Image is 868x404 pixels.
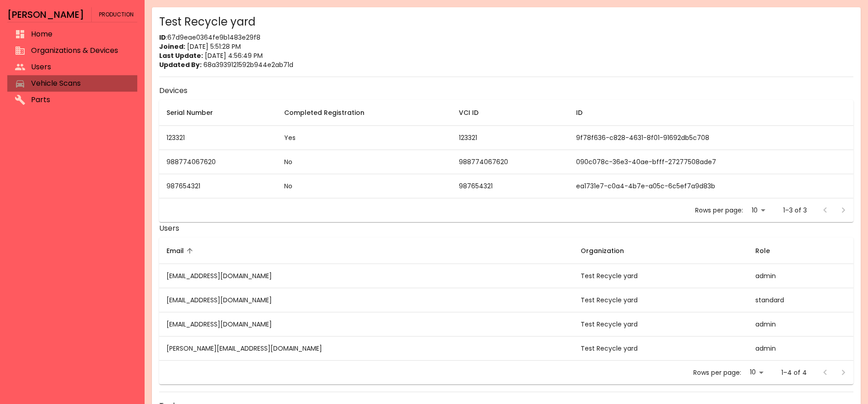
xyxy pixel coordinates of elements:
[159,312,573,336] td: [EMAIL_ADDRESS][DOMAIN_NAME]
[159,51,853,60] p: [DATE] 4:56:49 PM
[159,222,853,235] h6: Users
[783,206,807,215] p: 1–3 of 3
[277,174,452,198] td: No
[452,150,569,174] td: 988774067620
[277,100,452,126] th: Completed Registration
[159,33,166,42] strong: ID
[31,45,130,56] span: Organizations & Devices
[569,100,853,126] th: ID
[159,84,853,97] h6: Devices
[573,312,748,336] td: Test Recycle yard
[452,126,569,150] td: 123321
[573,264,748,288] td: Test Recycle yard
[159,336,573,360] td: [PERSON_NAME][EMAIL_ADDRESS][DOMAIN_NAME]
[452,100,569,126] th: VCI ID
[159,100,277,126] th: Serial Number
[745,366,767,379] div: 10
[747,204,769,217] div: 10
[159,42,853,51] p: [DATE] 5:51:28 PM
[573,336,748,360] td: Test Recycle yard
[159,42,185,51] strong: Joined:
[159,33,853,42] p: : 67d9eae0364fe9b1483e29f8
[31,94,130,105] span: Parts
[569,126,853,150] td: 9f78f636-c828-4631-8f01-91692db5c708
[31,62,130,73] span: Users
[31,29,130,40] span: Home
[755,245,782,256] span: Role
[573,288,748,312] td: Test Recycle yard
[159,264,573,288] td: [EMAIL_ADDRESS][DOMAIN_NAME]
[159,288,573,312] td: [EMAIL_ADDRESS][DOMAIN_NAME]
[569,174,853,198] td: ea1731e7-c0a4-4b7e-a05c-6c5ef7a9d83b
[159,51,203,60] strong: Last Update:
[159,60,202,69] strong: Updated By:
[159,126,277,150] td: 123321
[159,174,277,198] td: 987654321
[781,368,807,377] p: 1–4 of 4
[159,150,277,174] td: 988774067620
[277,126,452,150] td: Yes
[581,245,636,256] span: Organization
[748,312,853,336] td: admin
[7,7,84,22] h6: [PERSON_NAME]
[748,264,853,288] td: admin
[452,174,569,198] td: 987654321
[277,150,452,174] td: No
[99,7,134,22] span: Production
[159,15,853,29] div: Test Recycle yard
[569,150,853,174] td: 090c078c-36e3-40ae-bfff-27277508ade7
[166,245,196,256] span: Email
[748,336,853,360] td: admin
[748,288,853,312] td: standard
[31,78,130,89] span: Vehicle Scans
[695,206,743,215] p: Rows per page:
[159,60,853,69] p: 68a3939121592b944e2ab71d
[693,368,741,377] p: Rows per page:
